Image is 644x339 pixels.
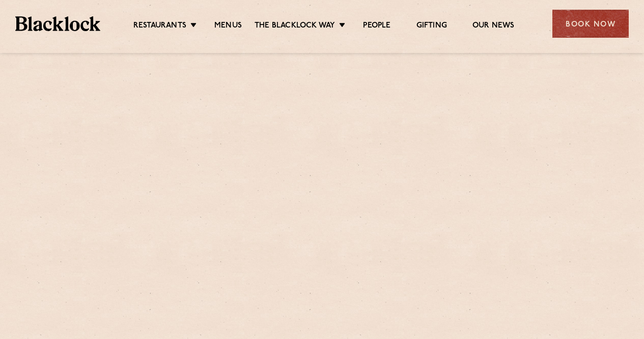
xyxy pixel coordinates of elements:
[416,21,447,32] a: Gifting
[472,21,515,32] a: Our News
[552,10,629,38] div: Book Now
[363,21,390,32] a: People
[255,21,335,32] a: The Blacklock Way
[214,21,242,32] a: Menus
[15,16,100,31] img: BL_Textured_Logo-footer-cropped.svg
[133,21,186,32] a: Restaurants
